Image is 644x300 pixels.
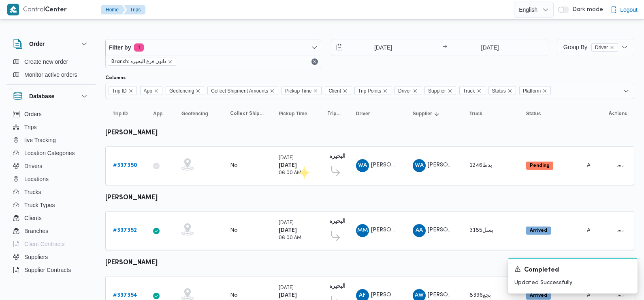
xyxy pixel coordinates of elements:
[343,88,348,93] button: Remove Client from selection in this group
[279,286,294,290] small: [DATE]
[10,250,92,263] button: Suppliers
[279,221,294,225] small: [DATE]
[113,226,137,235] a: #337352
[113,110,128,117] span: Trip ID
[112,86,127,95] span: Trip ID
[207,86,278,95] span: Collect Shipment Amounts
[10,121,92,134] button: Trips
[211,86,268,95] span: Collect Shipment Amounts
[358,86,381,95] span: Trip Points
[24,239,65,249] span: Client Contracts
[530,163,550,168] b: Pending
[415,159,424,172] span: WA
[530,228,547,233] b: Arrived
[413,159,426,172] div: Wlaid Ahmad Mahmood Alamsairi
[113,161,137,171] a: #337350
[325,86,351,95] span: Client
[279,228,297,233] b: [DATE]
[270,88,275,93] button: Remove Collect Shipment Amounts from selection in this group
[488,86,516,95] span: Status
[395,86,421,95] span: Driver
[8,268,34,292] iframe: chat widget
[109,43,131,52] span: Filter by
[10,55,92,68] button: Create new order
[356,224,369,237] div: Muhammad Mahmood Alsaid Azam
[166,86,204,95] span: Geofencing
[113,163,137,168] b: # 337350
[526,227,551,235] span: Arrived
[24,122,37,132] span: Trips
[10,68,92,81] button: Monitor active orders
[10,212,92,224] button: Clients
[105,195,158,201] b: [PERSON_NAME]
[313,88,318,93] button: Remove Pickup Time from selection in this group
[113,293,137,298] b: # 337354
[469,163,492,168] span: بدط1246
[24,252,48,262] span: Suppliers
[459,86,485,95] span: Truck
[285,86,311,95] span: Pickup Time
[469,110,482,117] span: Truck
[329,154,370,159] b: دانون فرع البحيره
[196,88,200,93] button: Remove Geofencing from selection in this group
[519,86,551,95] span: Platform
[24,265,71,275] span: Supplier Contracts
[10,276,92,289] button: Devices
[463,86,475,95] span: Truck
[24,148,75,158] span: Location Categories
[356,159,369,172] div: Wlaid Ahmad Mahmood Alamsairi
[10,108,92,121] button: Orders
[109,86,137,95] span: Trip ID
[230,110,264,117] span: Collect Shipment Amounts
[469,228,493,233] span: بسل3185
[13,39,89,49] button: Order
[29,91,54,101] h3: Database
[7,4,19,15] img: X8yXhbKr1z7QwAAAABJRU5ErkJggg==
[105,75,126,81] label: Columns
[111,58,166,65] span: Branch: دانون فرع البحيره
[230,292,238,299] div: No
[10,134,92,147] button: live Tracking
[607,2,641,18] button: Logout
[24,70,77,80] span: Monitor active orders
[595,44,608,51] span: Driver
[416,224,423,237] span: AA
[106,39,321,56] button: Filter by1 active filters
[279,293,297,298] b: [DATE]
[584,107,590,120] button: Platform
[24,187,41,197] span: Trucks
[331,39,423,56] input: Press the down key to open a popover containing a calendar.
[178,107,219,120] button: Geofencing
[279,236,301,240] small: 06:00 AM
[24,109,42,119] span: Orders
[409,107,458,120] button: SupplierSorted in descending order
[569,6,603,13] span: Dark mode
[557,39,634,55] button: Group ByDriverremove selected entity
[620,5,638,15] span: Logout
[398,86,411,95] span: Driver
[310,57,320,67] button: Remove
[371,227,417,233] span: [PERSON_NAME]
[144,86,152,95] span: App
[230,162,238,169] div: No
[108,58,176,66] span: Branch: دانون فرع البحيره
[526,162,553,170] span: Pending
[614,159,627,172] button: Actions
[508,88,512,93] button: Remove Status from selection in this group
[354,86,391,95] span: Trip Points
[353,107,401,120] button: Driver
[24,226,48,236] span: Branches
[328,86,341,95] span: Client
[469,293,491,298] span: بجع8396
[466,107,515,120] button: Truck
[45,7,67,13] b: Center
[124,5,145,15] button: Trips
[329,284,370,289] b: دانون فرع البحيره
[24,135,56,145] span: live Tracking
[105,260,158,266] b: [PERSON_NAME]
[24,161,42,171] span: Drivers
[428,86,446,95] span: Supplier
[29,39,45,49] h3: Order
[591,43,618,52] span: Driver
[413,224,426,237] div: Ali Abadallah Abadalsmd Aljsamai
